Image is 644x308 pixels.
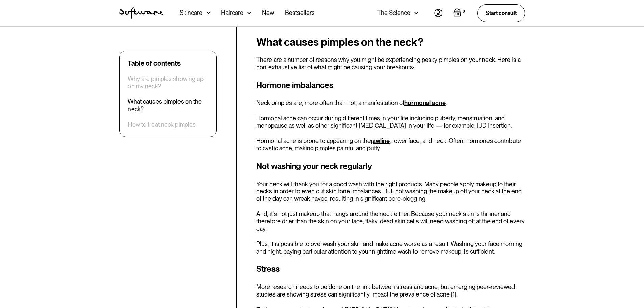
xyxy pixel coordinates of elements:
[453,8,467,18] a: Open empty cart
[119,7,163,19] a: home
[256,283,525,298] p: More research needs to be done on the link between stress and acne, but emerging peer-reviewed st...
[256,56,525,71] p: There are a number of reasons why you might be experiencing pesky pimples on your neck. Here is a...
[119,7,163,19] img: Software Logo
[247,9,251,16] img: arrow down
[180,9,202,16] div: Skincare
[371,137,390,144] a: jawline
[256,99,525,107] p: Neck pimples are, more often than not, a manifestation of .
[221,9,243,16] div: Haircare
[256,240,525,255] p: Plus, it is possible to overwash your skin and make acne worse as a result. Washing your face mor...
[128,98,208,113] a: What causes pimples on the neck?
[128,75,208,90] a: Why are pimples showing up on my neck?
[128,121,196,128] a: How to treat neck pimples
[404,99,446,106] a: hormonal acne
[477,4,525,22] a: Start consult
[377,9,410,16] div: The Science
[256,160,525,172] h3: Not washing your neck regularly
[461,8,467,15] div: 0
[256,115,525,129] p: Hormonal acne can occur during different times in your life including puberty, menstruation, and ...
[414,9,418,16] img: arrow down
[256,137,525,152] p: Hormonal acne is prone to appearing on the , lower face, and neck. Often, hormones contribute to ...
[256,210,525,232] p: And, it's not just makeup that hangs around the neck either. Because your neck skin is thinner an...
[128,59,181,67] div: Table of contents
[256,181,525,203] p: Your neck will thank you for a good wash with the right products. Many people apply makeup to the...
[256,263,525,275] h3: Stress
[256,79,525,91] h3: Hormone imbalances
[256,36,525,48] h2: What causes pimples on the neck?
[207,9,210,16] img: arrow down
